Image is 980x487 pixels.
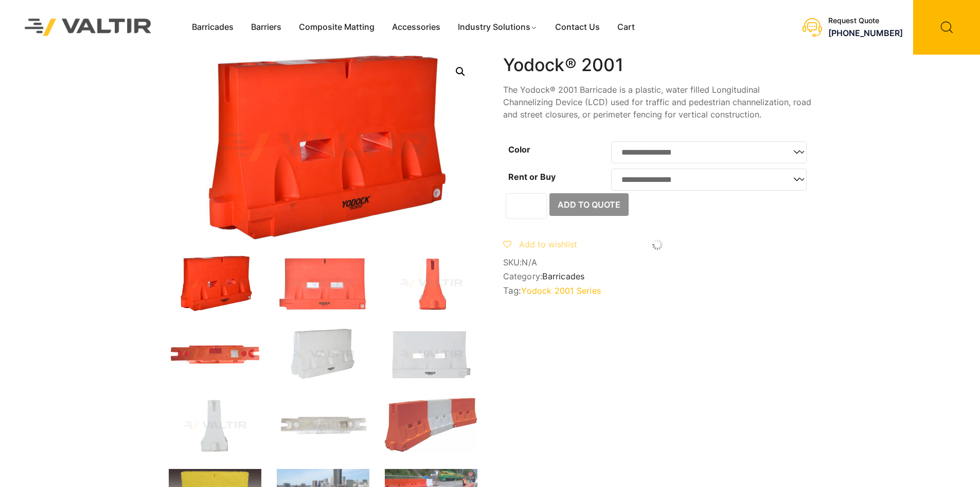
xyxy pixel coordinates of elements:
[385,398,477,452] img: yodock-2001-barrier-7.jpg
[169,256,261,311] img: 2001_Org_3Q-1.jpg
[508,144,530,155] label: Color
[277,256,369,311] img: 2001_Org_Front.jpg
[508,172,556,182] label: Rent or Buy
[546,20,609,35] a: Contact Us
[521,286,601,296] a: Yodock 2001 Series
[169,327,261,382] img: 2001_Org_Top.jpg
[183,20,242,35] a: Barricades
[290,20,383,35] a: Composite Matting
[385,327,477,382] img: 2001_Nat_Front.jpg
[169,398,261,454] img: 2001_Nat_Side.jpg
[383,20,449,35] a: Accessories
[503,286,812,296] span: Tag:
[503,272,812,281] span: Category:
[542,271,584,281] a: Barricades
[522,257,537,267] span: N/A
[506,193,547,219] input: Product quantity
[385,256,477,311] img: 2001_Org_Side.jpg
[609,20,644,35] a: Cart
[549,193,629,216] button: Add to Quote
[828,28,903,38] a: [PHONE_NUMBER]
[11,5,165,49] img: Valtir Rentals
[503,55,812,76] h1: Yodock® 2001
[277,327,369,382] img: 2001_Nat_3Q-1.jpg
[242,20,290,35] a: Barriers
[828,16,903,25] div: Request Quote
[449,20,546,35] a: Industry Solutions
[503,83,812,121] p: The Yodock® 2001 Barricade is a plastic, water filled Longitudinal Channelizing Device (LCD) used...
[503,258,812,267] span: SKU:
[277,398,369,454] img: 2001_Nat_Top.jpg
